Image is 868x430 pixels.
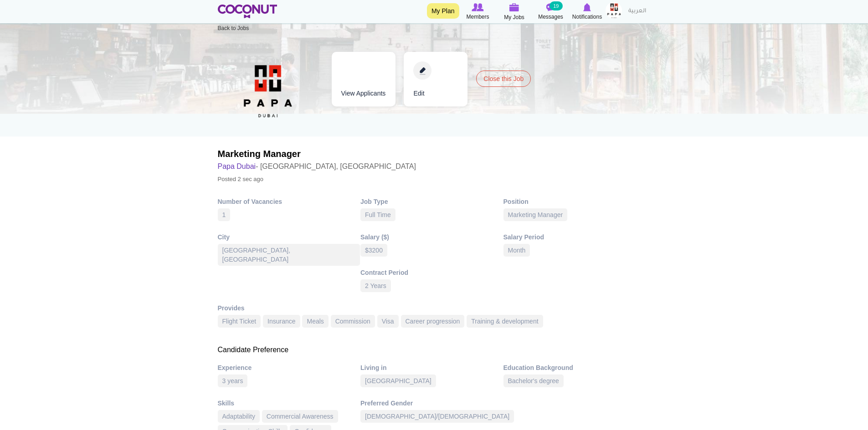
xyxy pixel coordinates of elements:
[218,304,651,313] div: Provides
[624,2,651,20] a: العربية
[377,315,399,328] div: Visa
[427,3,459,19] a: My Plan
[218,197,361,206] div: Number of Vacancies
[218,374,248,387] div: 3 years
[583,3,591,11] img: Notifications
[503,363,647,372] div: Education Background
[331,315,375,328] div: Commission
[302,315,328,328] div: Meals
[360,410,514,423] div: [DEMOGRAPHIC_DATA]/[DEMOGRAPHIC_DATA]
[360,268,503,277] div: Contract Period
[466,12,489,21] span: Members
[401,315,465,328] div: Career progression
[218,5,277,18] img: Home
[496,2,533,22] a: My Jobs My Jobs
[467,315,543,328] div: Training & development
[218,162,256,170] a: Papa Dubai
[262,410,338,423] div: Commercial Awareness
[569,2,606,21] a: Notifications Notifications
[218,410,260,423] div: Adaptability
[360,233,503,242] div: Salary ($)
[360,374,436,387] div: [GEOGRAPHIC_DATA]
[533,2,569,21] a: Messages Messages 19
[503,197,647,206] div: Position
[360,244,387,257] div: $3200
[460,2,496,21] a: Browse Members Members
[332,52,395,106] a: View Applicants
[503,208,568,221] div: Marketing Manager
[218,208,231,221] div: 1
[360,399,503,408] div: Preferred Gender
[218,160,416,173] h3: - [GEOGRAPHIC_DATA], [GEOGRAPHIC_DATA]
[360,279,391,292] div: 2 Years
[546,3,555,11] img: Messages
[504,13,524,22] span: My Jobs
[360,197,503,206] div: Job Type
[509,3,519,11] img: My Jobs
[218,147,416,160] h2: Marketing Manager
[218,363,361,372] div: Experience
[550,1,562,10] small: 19
[360,208,395,221] div: Full Time
[360,363,503,372] div: Living in
[404,52,467,106] a: Edit
[263,315,300,328] div: Insurance
[476,71,531,87] a: Close this Job
[472,3,483,11] img: Browse Members
[503,244,530,257] div: Month
[218,315,261,328] div: Flight Ticket
[218,346,289,354] span: Candidate Preference
[218,244,360,266] div: [GEOGRAPHIC_DATA], [GEOGRAPHIC_DATA]
[538,12,563,21] span: Messages
[218,399,361,408] div: Skills
[503,233,647,242] div: Salary Period
[218,173,416,186] p: Posted 2 sec ago
[572,12,602,21] span: Notifications
[218,25,249,31] a: Back to Jobs
[218,233,361,242] div: City
[503,374,564,387] div: Bachelor's degree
